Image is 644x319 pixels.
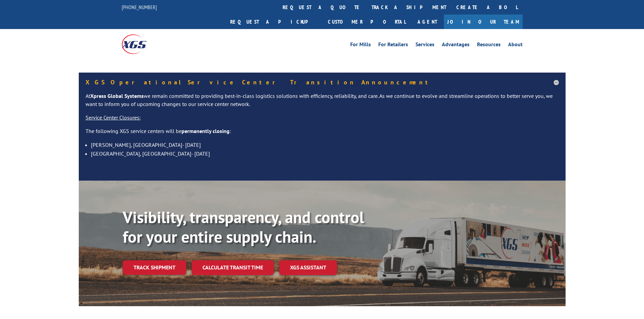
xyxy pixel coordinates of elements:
li: [GEOGRAPHIC_DATA], [GEOGRAPHIC_DATA]- [DATE] [91,149,559,158]
a: [PHONE_NUMBER] [122,4,157,10]
a: Advantages [442,42,470,49]
li: [PERSON_NAME], [GEOGRAPHIC_DATA]- [DATE] [91,140,559,149]
a: For Retailers [378,42,408,49]
a: Services [415,42,434,49]
b: Visibility, transparency, and control for your entire supply chain. [123,207,364,247]
p: The following XGS service centers will be : [86,127,559,141]
u: Service Center Closures: [86,114,141,121]
a: Join Our Team [444,15,523,29]
strong: Xpress Global Systems [90,92,144,99]
a: XGS ASSISTANT [279,260,337,275]
a: Request a pickup [225,15,323,29]
a: Calculate transit time [192,260,274,275]
a: Track shipment [123,260,186,274]
p: At we remain committed to providing best-in-class logistics solutions with efficiency, reliabilit... [86,92,559,114]
h5: XGS Operational Service Center Transition Announcement [86,79,559,85]
strong: permanently closing [182,128,230,134]
a: Customer Portal [323,15,411,29]
a: Agent [411,15,444,29]
a: Resources [477,42,501,49]
a: About [508,42,523,49]
a: For Mills [350,42,371,49]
